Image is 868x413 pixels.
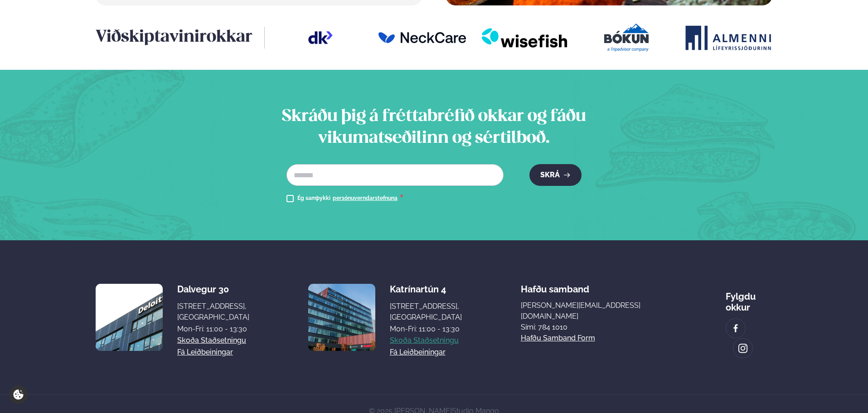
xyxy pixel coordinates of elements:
a: [PERSON_NAME][EMAIL_ADDRESS][DOMAIN_NAME] [521,300,667,322]
img: image alt [480,24,568,52]
div: Ég samþykki [297,193,403,204]
a: Cookie settings [9,385,28,404]
a: Skoða staðsetningu [177,335,246,346]
p: Sími: 784 1010 [521,322,667,333]
div: Mon-Fri: 11:00 - 13:30 [177,324,249,335]
a: image alt [733,339,752,358]
img: image alt [378,27,466,49]
div: Dalvegur 30 [177,284,249,295]
img: image alt [731,323,741,334]
img: image alt [738,343,748,354]
div: [STREET_ADDRESS], [GEOGRAPHIC_DATA] [177,301,249,323]
h3: okkar [96,27,265,49]
a: image alt [726,319,745,338]
a: Fá leiðbeiningar [177,347,233,358]
h2: Skráðu þig á fréttabréfið okkar og fáðu vikumatseðilinn og sértilboð. [256,106,612,150]
div: Katrínartún 4 [390,284,462,295]
div: [STREET_ADDRESS], [GEOGRAPHIC_DATA] [390,301,462,323]
button: Skrá [529,164,582,186]
div: Mon-Fri: 11:00 - 13:30 [390,324,462,335]
img: image alt [96,284,163,351]
span: Hafðu samband [521,277,589,295]
div: Fylgdu okkur [726,284,772,313]
a: Fá leiðbeiningar [390,347,446,358]
a: Hafðu samband form [521,333,595,344]
a: persónuverndarstefnuna [333,195,398,202]
img: image alt [276,24,364,52]
span: Viðskiptavinir [96,29,207,45]
a: Skoða staðsetningu [390,335,459,346]
img: image alt [685,24,772,52]
img: image alt [583,24,670,52]
img: image alt [308,284,375,351]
